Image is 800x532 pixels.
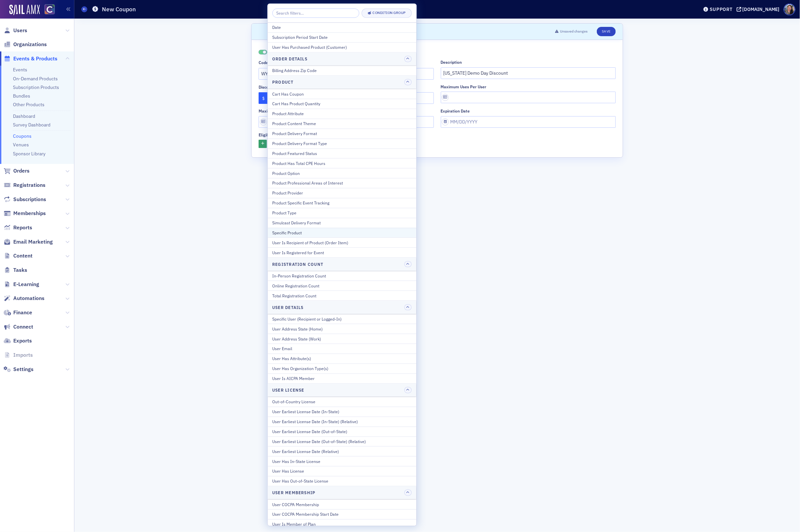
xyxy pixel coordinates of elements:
[273,91,412,97] div: Cart Has Coupon
[268,148,417,158] button: Product Featured Status
[13,76,58,82] a: On-Demand Products
[13,102,44,108] a: Other Products
[273,356,412,362] div: User Has Attribute(s)
[273,490,316,496] h4: User Membership
[273,326,412,332] div: User Address State (Home)
[4,55,57,62] a: Events & Products
[268,198,417,208] button: Product Specific Event Tracking
[44,4,55,15] img: SailAMX
[13,238,53,246] span: Email Marketing
[273,399,412,405] div: Out-of-Country License
[268,281,417,291] button: Online Registration Count
[273,240,412,246] div: User Is Recipient of Product (Order Item)
[268,66,417,76] button: Billing Address Zip Code
[273,121,412,127] div: Product Content Theme
[13,323,33,331] span: Connect
[273,140,412,146] div: Product Delivery Format Type
[259,109,319,114] div: Maximum uses per subscription
[4,210,46,217] a: Memberships
[273,346,412,352] div: User Email
[273,68,412,74] div: Billing Address Zip Code
[268,158,417,168] button: Product Has Total CPE Hours
[4,238,53,246] a: Email Marketing
[13,41,47,48] span: Organizations
[273,160,412,166] div: Product Has Total CPE Hours
[259,60,268,65] div: Code
[4,295,44,302] a: Automations
[268,168,417,178] button: Product Option
[4,281,39,288] a: E-Learning
[268,436,417,446] button: User Earliest License Date (Out-of-State) (Relative)
[273,101,412,107] div: Cart Has Product Quantity
[13,27,27,34] span: Users
[13,133,32,139] a: Coupons
[13,224,32,231] span: Reports
[273,316,412,322] div: Specific User (Recipient or Logged-In)
[273,366,412,372] div: User Has Organization Type(s)
[273,409,412,415] div: User Earliest License Date (In-State)
[273,304,304,310] h4: User Details
[268,42,417,52] button: User Has Purchased Product (Customer)
[13,113,35,119] a: Dashboard
[102,5,136,13] h1: New Coupon
[441,60,462,65] div: Description
[4,224,32,231] a: Reports
[273,428,412,434] div: User Earliest License Date (Out-of-State)
[268,178,417,188] button: Product Professional Areas of Interest
[259,92,269,104] button: $
[4,196,46,203] a: Subscriptions
[273,230,412,236] div: Specific Product
[268,519,417,529] button: User Is Member of Plan
[743,6,780,12] div: [DOMAIN_NAME]
[273,200,412,206] div: Product Specific Event Tracking
[737,7,782,12] button: [DOMAIN_NAME]
[784,4,795,15] span: Profile
[273,25,412,31] div: Date
[268,373,417,383] button: User Is AICPA Member
[710,6,733,12] div: Support
[268,89,417,99] button: Cart Has Coupon
[268,426,417,436] button: User Earliest License Date (Out-of-State)
[13,84,59,90] a: Subscription Products
[13,366,34,373] span: Settings
[268,456,417,466] button: User Has In-State License
[4,323,33,331] a: Connect
[268,344,417,354] button: User Email
[268,188,417,198] button: Product Provider
[13,151,45,157] a: Sponsor Library
[268,32,417,42] button: Subscription Period Start Date
[268,218,417,228] button: Simulcast Delivery Format
[372,11,406,15] div: Condition Group
[268,417,417,426] button: User Earliest License Date (In-State) (Relative)
[441,116,616,128] input: MM/DD/YYYY
[268,128,417,138] button: Product Delivery Format
[273,111,412,117] div: Product Attribute
[273,283,412,289] div: Online Registration Count
[13,295,44,302] span: Automations
[273,180,412,186] div: Product Professional Areas of Interest
[268,271,417,281] button: In-Person Registration Count
[4,182,45,189] a: Registrations
[40,4,55,16] a: View Homepage
[4,366,34,373] a: Settings
[13,337,32,344] span: Exports
[268,248,417,258] button: User Is Registered for Event
[273,448,412,454] div: User Earliest License Date (Relative)
[268,446,417,456] button: User Earliest License Date (Relative)
[273,35,412,40] div: Subscription Period Start Date
[268,509,417,519] button: User COCPA Membership Start Date
[273,79,294,85] h4: Product
[273,387,305,393] h4: User License
[361,9,412,18] button: Condition Group
[13,142,29,148] a: Venues
[9,5,40,15] img: SailAMX
[268,354,417,364] button: User Has Attribute(s)
[441,109,470,114] div: Expiration date
[273,438,412,444] div: User Earliest License Date (Out-of-State) (Relative)
[273,521,412,527] div: User Is Member of Plan
[268,99,417,109] button: Cart Has Product Quantity
[273,261,324,267] h4: Registration Count
[273,419,412,425] div: User Earliest License Date (In-State) (Relative)
[560,29,588,34] span: Unsaved changes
